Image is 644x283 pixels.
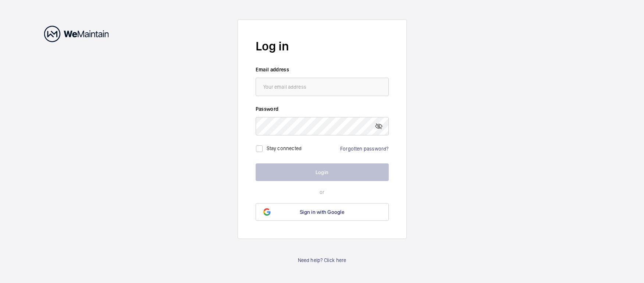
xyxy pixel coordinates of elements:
[300,209,344,215] span: Sign in with Google
[256,66,389,73] label: Email address
[256,188,389,196] p: or
[256,105,389,113] label: Password
[256,163,389,181] button: Login
[340,146,388,152] a: Forgotten password?
[298,257,346,264] a: Need help? Click here
[267,145,302,151] label: Stay connected
[256,38,389,55] h2: Log in
[256,78,389,96] input: Your email address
